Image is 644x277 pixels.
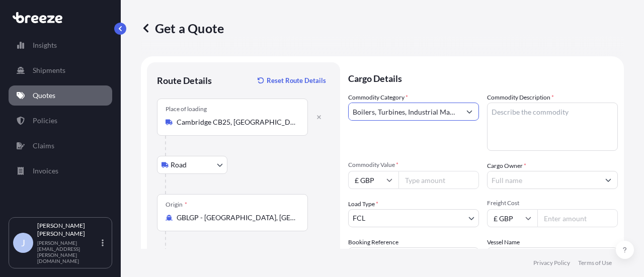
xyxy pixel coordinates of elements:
[398,171,479,189] input: Type amount
[166,201,187,209] div: Origin
[599,171,617,189] button: Show suggestions
[157,156,227,174] button: Select transport
[9,136,112,156] a: Claims
[348,161,479,169] span: Commodity Value
[33,166,58,176] p: Invoices
[9,85,112,106] a: Quotes
[166,105,207,113] div: Place of loading
[33,116,57,126] p: Policies
[141,20,224,36] p: Get a Quote
[353,213,365,223] span: FCL
[267,75,326,85] p: Reset Route Details
[33,90,55,101] p: Quotes
[9,35,112,55] a: Insights
[348,62,618,93] p: Cargo Details
[33,141,54,151] p: Claims
[487,199,618,207] span: Freight Cost
[487,161,526,171] label: Cargo Owner
[533,259,570,267] a: Privacy Policy
[37,222,100,238] p: [PERSON_NAME] [PERSON_NAME]
[33,65,65,75] p: Shipments
[487,237,520,247] label: Vessel Name
[349,103,460,121] input: Select a commodity type
[488,171,599,189] input: Full name
[348,209,479,227] button: FCL
[9,111,112,131] a: Policies
[460,103,478,121] button: Show suggestions
[348,247,479,265] input: Your internal reference
[171,160,187,170] span: Road
[537,209,618,227] input: Enter amount
[487,247,618,265] input: Enter name
[157,74,212,86] p: Route Details
[21,238,25,248] span: J
[177,117,295,127] input: Place of loading
[37,240,100,264] p: [PERSON_NAME][EMAIL_ADDRESS][PERSON_NAME][DOMAIN_NAME]
[348,237,398,247] label: Booking Reference
[487,93,554,103] label: Commodity Description
[348,93,408,103] label: Commodity Category
[578,259,612,267] a: Terms of Use
[9,60,112,80] a: Shipments
[348,199,378,209] span: Load Type
[253,72,330,88] button: Reset Route Details
[177,213,295,223] input: Origin
[33,40,57,50] p: Insights
[9,161,112,181] a: Invoices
